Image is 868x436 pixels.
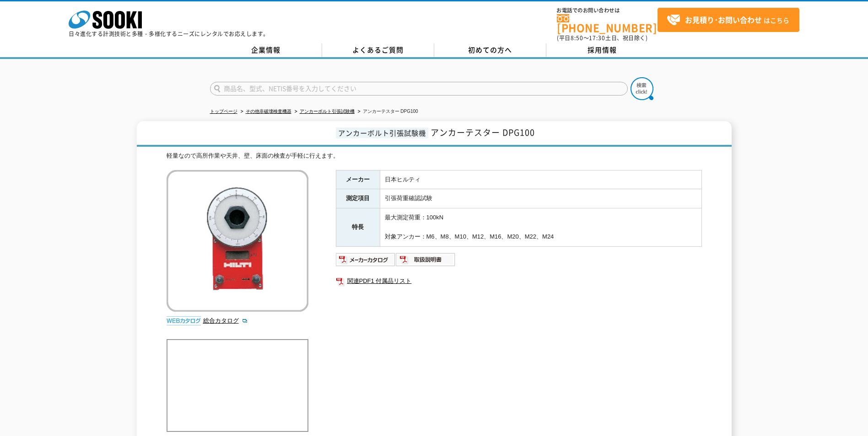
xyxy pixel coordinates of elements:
a: よくあるご質問 [322,43,434,57]
a: [PHONE_NUMBER] [557,14,658,33]
th: 特長 [336,208,380,246]
p: 日々進化する計測技術と多種・多様化するニーズにレンタルでお応えします。 [69,31,269,37]
td: 最大測定荷重：100kN 対象アンカー：M6、M8、M10、M12、M16、M20、M22、M24 [380,208,701,246]
img: btn_search.png [631,77,653,100]
a: 初めての方へ [434,43,546,57]
div: 軽量なので高所作業や天井、壁、床面の検査が手軽に行えます。 [167,151,702,161]
td: 日本ヒルティ [380,170,701,189]
a: 取扱説明書 [396,258,456,265]
a: 関連PDF1 付属品リスト [336,275,702,287]
span: (平日 ～ 土日、祝日除く) [557,34,647,42]
th: 測定項目 [336,189,380,208]
li: アンカーテスター DPG100 [356,107,418,117]
a: お見積り･お問い合わせはこちら [658,8,799,32]
span: 初めての方へ [468,45,512,55]
img: webカタログ [167,316,201,325]
span: 8:50 [571,34,583,42]
a: その他非破壊検査機器 [246,109,291,114]
a: メーカーカタログ [336,258,396,265]
img: 取扱説明書 [396,252,456,267]
th: メーカー [336,170,380,189]
a: 企業情報 [210,43,322,57]
a: アンカーボルト引張試験機 [300,109,355,114]
img: メーカーカタログ [336,252,396,267]
img: アンカーテスター DPG100 [167,170,308,312]
span: お電話でのお問い合わせは [557,8,658,13]
a: 総合カタログ [203,317,248,324]
span: アンカーボルト引張試験機 [336,128,428,138]
a: トップページ [210,109,237,114]
span: アンカーテスター DPG100 [431,126,535,138]
td: 引張荷重確認試験 [380,189,701,208]
input: 商品名、型式、NETIS番号を入力してください [210,82,628,96]
strong: お見積り･お問い合わせ [685,14,762,25]
a: 採用情報 [546,43,658,57]
span: 17:30 [589,34,605,42]
span: はこちら [667,13,789,27]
